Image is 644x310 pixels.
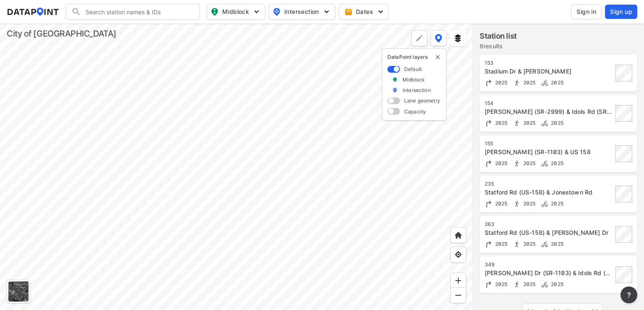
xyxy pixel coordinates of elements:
img: Bicycle count [540,200,549,208]
img: Turning count [485,159,493,168]
button: Midblock [207,4,265,20]
div: Home [450,227,466,243]
img: marker_Intersection.6861001b.svg [392,87,398,94]
span: 2025 [493,281,508,287]
a: Sign up [603,5,637,19]
span: Midblock [210,7,260,17]
span: 2025 [493,241,508,247]
div: View my location [450,247,466,263]
img: ZvzfEJKXnyWIrJytrsY285QMwk63cM6Drc+sIAAAAASUVORK5CYII= [454,276,462,285]
img: Bicycle count [540,119,549,127]
img: Bicycle count [540,79,549,87]
span: 2025 [493,120,508,126]
img: Pedestrian count [513,79,521,87]
label: Station list [480,30,517,42]
label: Default [404,66,422,73]
span: Sign in [576,8,596,16]
input: Search [81,5,195,18]
img: Turning count [485,200,493,208]
img: map_pin_mid.602f9df1.svg [210,7,220,17]
div: 263 [485,221,613,228]
img: Pedestrian count [513,240,521,248]
div: Statford Rd (US-158) & Jonestown Rd [485,188,613,197]
div: Middlebrook Dr (SR-1103) & Idols Rd (SR-3000) [485,269,613,277]
label: Lane geometry [404,97,440,104]
a: Sign in [569,4,603,19]
img: zeq5HYn9AnE9l6UmnFLPAAAAAElFTkSuQmCC [454,250,462,259]
span: 2025 [493,79,508,86]
img: Turning count [485,280,493,289]
img: Turning count [485,240,493,248]
img: MAAAAAElFTkSuQmCC [454,291,462,299]
div: Zoom in [450,273,466,289]
img: layers.ee07997e.svg [454,34,462,42]
span: 2025 [521,79,536,86]
span: 2025 [521,160,536,166]
label: Midblock [402,76,425,83]
div: 154 [485,100,613,107]
img: close-external-leyer.3061a1c7.svg [434,54,441,60]
button: Sign up [605,5,637,19]
span: Dates [346,8,383,16]
div: Stadium Dr & Clemmons Rd [485,67,613,76]
img: data-point-layers.37681fc9.svg [435,34,442,42]
div: Middlebrook Rd (SR-1103) & US 158 [485,148,613,156]
img: 5YPKRKmlfpI5mqlR8AD95paCi+0kK1fRFDJSaMmawlwaeJcJwk9O2fotCW5ve9gAAAAASUVORK5CYII= [377,8,385,16]
button: Intersection [269,4,335,20]
div: 153 [485,60,613,66]
div: City of [GEOGRAPHIC_DATA] [7,28,117,39]
img: map_pin_int.54838e6b.svg [272,7,282,17]
img: +Dz8AAAAASUVORK5CYII= [415,34,423,42]
img: Bicycle count [540,159,549,168]
button: Dates [339,4,389,20]
img: dataPointLogo.9353c09d.svg [7,8,59,16]
img: Bicycle count [540,240,549,248]
span: 2025 [549,241,563,247]
div: 235 [485,181,613,187]
span: 2025 [521,120,536,126]
span: 2025 [549,160,563,166]
img: 5YPKRKmlfpI5mqlR8AD95paCi+0kK1fRFDJSaMmawlwaeJcJwk9O2fotCW5ve9gAAAAASUVORK5CYII= [252,8,261,16]
img: Pedestrian count [513,280,521,289]
span: 2025 [493,200,508,207]
span: 2025 [549,79,563,86]
label: 6 results [480,42,517,50]
img: Bicycle count [540,280,549,289]
span: 2025 [521,281,536,287]
button: more [621,286,637,303]
div: Statford Rd (US-158) & Lockwood Dr [485,229,613,237]
div: Hampton Rd (SR-2999) & Idols Rd (SR-3000) [485,108,613,116]
div: Zoom out [450,287,466,303]
span: Sign up [610,8,632,16]
button: delete [434,54,441,60]
img: 5YPKRKmlfpI5mqlR8AD95paCi+0kK1fRFDJSaMmawlwaeJcJwk9O2fotCW5ve9gAAAAASUVORK5CYII= [322,8,331,16]
label: Capacity [404,108,426,115]
img: Pedestrian count [513,200,521,208]
div: Toggle basemap [7,280,30,303]
div: 155 [485,140,613,147]
img: Turning count [485,79,493,87]
p: DataPoint layers [387,54,441,60]
span: 2025 [521,200,536,207]
span: 2025 [549,120,563,126]
span: Intersection [273,7,330,17]
button: External layers [450,30,466,46]
span: 2025 [549,281,563,287]
img: +XpAUvaXAN7GudzAAAAAElFTkSuQmCC [454,231,462,239]
span: 2025 [521,241,536,247]
img: Pedestrian count [513,119,521,127]
div: Polygon tool [411,30,427,46]
button: Sign in [571,4,602,19]
span: ? [626,290,632,300]
img: Turning count [485,119,493,127]
div: 349 [485,261,613,268]
button: DataPoint layers [431,30,447,46]
img: marker_Midblock.5ba75e30.svg [392,76,398,83]
label: Intersection [402,87,431,94]
span: 2025 [549,200,563,207]
span: 2025 [493,160,508,166]
img: Pedestrian count [513,159,521,168]
img: calendar-gold.39a51dde.svg [344,8,353,16]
